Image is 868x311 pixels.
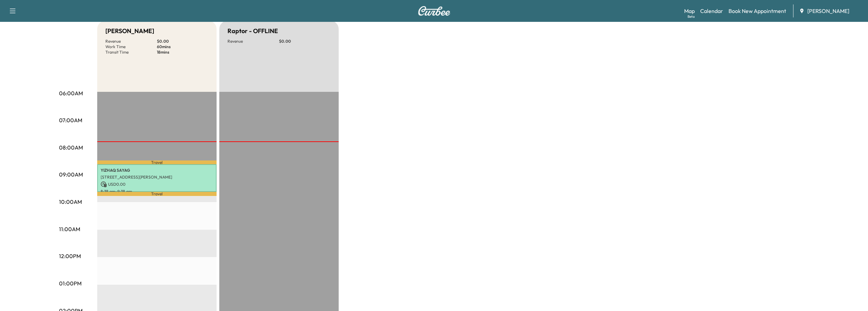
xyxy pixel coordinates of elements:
[97,192,217,196] p: Travel
[418,6,451,16] img: Curbee Logo
[105,26,154,36] h5: [PERSON_NAME]
[59,279,82,287] p: 01:00PM
[684,7,695,15] a: MapBeta
[105,39,157,44] p: Revenue
[157,44,208,50] p: 60 mins
[59,252,81,260] p: 12:00PM
[807,7,849,15] span: [PERSON_NAME]
[59,225,80,233] p: 11:00AM
[227,39,279,44] p: Revenue
[101,168,213,173] p: YIZHAQ SAYAG
[157,50,208,55] p: 18 mins
[105,44,157,50] p: Work Time
[729,7,786,15] a: Book New Appointment
[101,174,213,180] p: [STREET_ADDRESS][PERSON_NAME]
[688,14,695,19] div: Beta
[101,189,213,194] p: 8:38 am - 9:38 am
[59,170,83,179] p: 09:00AM
[97,160,217,164] p: Travel
[227,26,278,36] h5: Raptor - OFFLINE
[59,143,83,152] p: 08:00AM
[101,181,213,187] p: USD 0.00
[105,50,157,55] p: Transit Time
[279,39,330,44] p: $ 0.00
[700,7,723,15] a: Calendar
[59,116,82,124] p: 07:00AM
[157,39,208,44] p: $ 0.00
[59,89,83,97] p: 06:00AM
[59,198,82,206] p: 10:00AM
